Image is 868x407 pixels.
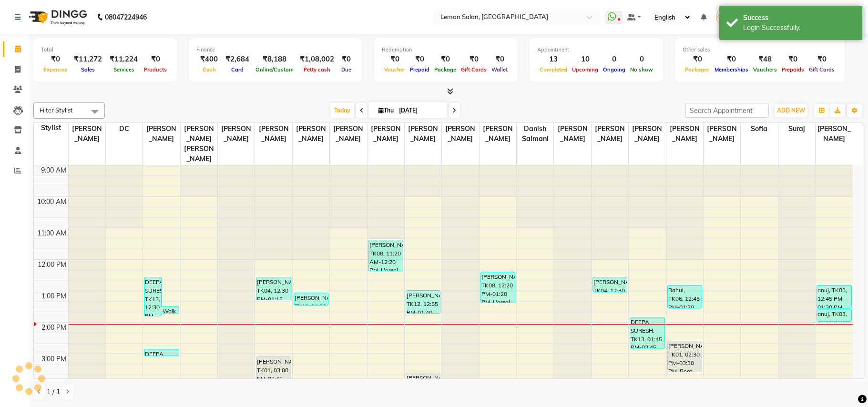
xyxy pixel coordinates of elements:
[35,197,68,207] div: 10:00 AM
[111,66,137,73] span: Services
[339,66,354,73] span: Due
[570,54,601,65] div: 10
[683,46,837,54] div: Other sales
[751,54,779,65] div: ₹48
[712,54,751,65] div: ₹0
[537,54,570,65] div: 13
[716,9,733,25] img: Monica Martin Paul
[629,123,665,145] span: [PERSON_NAME]
[36,260,68,270] div: 12:00 PM
[480,123,516,145] span: [PERSON_NAME]
[817,285,851,308] div: anuj, TK03, 12:45 PM-01:30 PM, Master Haircut Men w/o wash
[256,357,290,380] div: [PERSON_NAME], TK01, 03:00 PM-03:45 PM, Whitening Pedicure
[778,123,815,135] span: Suraj
[79,66,97,73] span: Sales
[816,123,853,145] span: [PERSON_NAME]
[408,54,432,65] div: ₹0
[382,66,408,73] span: Voucher
[382,54,408,65] div: ₹0
[181,123,217,165] span: [PERSON_NAME] [PERSON_NAME]
[196,46,355,54] div: Finance
[296,54,338,65] div: ₹1,08,002
[432,66,459,73] span: Package
[712,66,751,73] span: Memberships
[775,104,807,117] button: ADD NEW
[741,123,777,135] span: Sofia
[330,123,367,145] span: [PERSON_NAME]
[601,66,628,73] span: Ongoing
[442,123,479,145] span: [PERSON_NAME]
[489,54,510,65] div: ₹0
[751,66,779,73] span: Vouchers
[330,103,354,118] span: Today
[106,54,142,65] div: ₹11,224
[35,228,68,238] div: 11:00 AM
[106,123,143,135] span: DC
[369,240,403,271] div: [PERSON_NAME], TK08, 11:20 AM-12:20 PM, L'oreal Hair Spa Up to Waist (₹2200)
[253,54,296,65] div: ₹8,188
[628,54,655,65] div: 0
[382,46,510,54] div: Redemption
[683,66,712,73] span: Packages
[40,323,68,333] div: 2:00 PM
[41,46,169,54] div: Total
[666,123,703,145] span: [PERSON_NAME]
[828,369,858,397] iframe: chat widget
[40,354,68,364] div: 3:00 PM
[144,349,178,356] div: DEEPA SURESH, TK13, 02:45 PM-03:00 PM, Threading Eyebrows (₹110)
[143,123,180,145] span: [PERSON_NAME]
[24,4,90,31] img: logo
[34,123,68,133] div: Stylist
[592,123,628,145] span: [PERSON_NAME]
[630,317,664,348] div: DEEPA SURESH, TK13, 01:45 PM-02:45 PM, [PERSON_NAME] unlimited Wash Below Shoulder,Blow Dry Below...
[405,123,441,145] span: [PERSON_NAME]
[41,66,70,73] span: Expenses
[196,54,222,65] div: ₹400
[817,309,851,321] div: anuj, TK03, 01:30 PM-01:55 PM, [PERSON_NAME] Styling
[144,277,161,316] div: DEEPA SURESH, TK13, 12:30 PM-01:45 PM, D- Tan Full Arms (₹880),D- Tan Full Front/ Back (₹935),Thr...
[685,103,769,118] input: Search Appointment
[69,123,105,145] span: [PERSON_NAME]
[777,107,805,114] span: ADD NEW
[162,306,179,313] div: Walk In Backroad, TK11, 01:25 PM-01:40 PM, Threading Eyebrows (₹110)
[537,46,655,54] div: Appointment
[142,66,169,73] span: Products
[293,123,329,145] span: [PERSON_NAME]
[396,103,444,118] input: 2025-09-04
[807,66,837,73] span: Gift Cards
[368,123,404,145] span: [PERSON_NAME]
[294,293,328,305] div: [PERSON_NAME], TK10, 01:00 PM-01:25 PM, [PERSON_NAME] Styling
[683,54,712,65] div: ₹0
[601,54,628,65] div: 0
[218,123,255,145] span: [PERSON_NAME]
[255,123,292,145] span: [PERSON_NAME]
[338,54,355,65] div: ₹0
[47,387,60,397] span: 1 / 1
[489,66,510,73] span: Wallet
[432,54,459,65] div: ₹0
[459,66,489,73] span: Gift Cards
[376,107,396,114] span: Thu
[301,66,333,73] span: Petty cash
[628,66,655,73] span: No show
[222,54,253,65] div: ₹2,684
[253,66,296,73] span: Online/Custom
[593,277,627,292] div: [PERSON_NAME], TK04, 12:30 PM-01:00 PM, Whitening Manicure
[481,272,515,303] div: [PERSON_NAME], TK08, 12:20 PM-01:20 PM, L'oreal Hair Spa Below Waist (₹2750)
[40,106,73,114] span: Filter Stylist
[743,23,855,33] div: Login Successfully.
[40,291,68,301] div: 1:00 PM
[408,66,432,73] span: Prepaid
[459,54,489,65] div: ₹0
[229,66,246,73] span: Card
[704,123,740,145] span: [PERSON_NAME]
[142,54,169,65] div: ₹0
[70,54,106,65] div: ₹11,272
[537,66,570,73] span: Completed
[554,123,591,145] span: [PERSON_NAME]
[39,165,68,175] div: 9:00 AM
[807,54,837,65] div: ₹0
[406,291,440,313] div: [PERSON_NAME], TK12, 12:55 PM-01:40 PM, Bead wax Chin/Upper lip/Lower lip/Outer Nose (₹275),Threa...
[668,341,702,372] div: [PERSON_NAME], TK01, 02:30 PM-03:30 PM, Root touch up (Inoa up to 1 inch)
[105,4,147,31] b: 08047224946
